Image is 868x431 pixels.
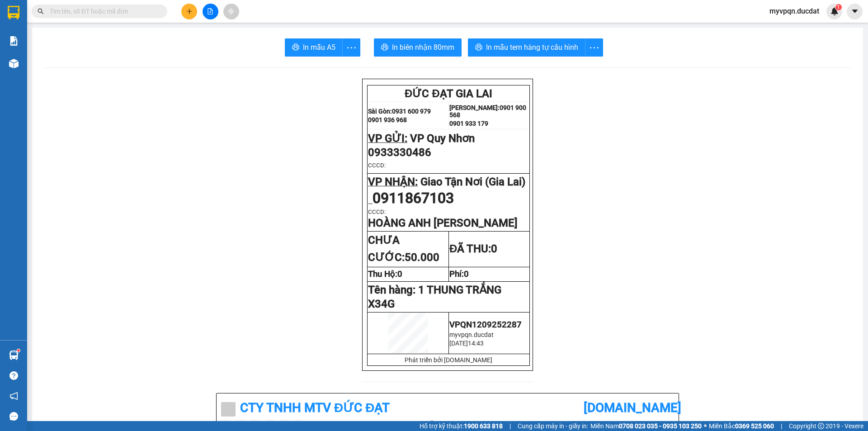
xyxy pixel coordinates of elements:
span: printer [475,43,482,52]
strong: 0901 900 568 [449,104,526,118]
strong: 0708 023 035 - 0935 103 250 [619,422,702,430]
span: VPQN1209252287 [449,320,522,330]
span: ĐỨC ĐẠT GIA LAI [405,87,492,100]
span: In mẫu tem hàng tự cấu hình [486,42,578,53]
img: warehouse-icon [9,350,19,360]
span: message [9,412,18,421]
strong: Phí: [449,269,469,279]
strong: 0901 933 179 [449,120,488,127]
span: caret-down [851,7,859,15]
button: plus [181,4,197,19]
strong: 0369 525 060 [735,422,774,430]
span: 0 [464,269,469,279]
strong: ĐÃ THU: [449,242,497,255]
button: printerIn biên nhận 80mm [374,38,462,57]
button: printerIn mẫu tem hàng tự cấu hình [468,38,585,57]
img: solution-icon [9,36,19,46]
img: warehouse-icon [9,59,19,68]
span: search [38,8,44,14]
span: copyright [818,423,824,429]
span: 1 [837,4,840,10]
span: 50.000 [405,251,439,264]
span: VP NHẬN: [368,175,418,188]
span: 0911867103 [373,189,454,207]
span: Tên hàng: [368,284,501,296]
button: file-add [203,4,218,19]
img: icon-new-feature [830,7,839,15]
span: question-circle [9,371,18,380]
strong: [PERSON_NAME]: [449,104,500,111]
span: notification [9,392,18,400]
span: myvpqn.ducdat [762,5,826,17]
span: Miền Bắc [709,421,774,431]
span: Miền Nam [590,421,702,431]
span: | [509,421,511,431]
span: printer [292,43,299,52]
span: In biên nhận 80mm [392,42,454,53]
span: HOÀNG ANH [PERSON_NAME] [368,217,518,229]
span: myvpqn.ducdat [449,331,494,338]
span: more [343,42,360,53]
input: Tìm tên, số ĐT hoặc mã đơn [50,6,156,16]
strong: Sài Gòn: [368,108,392,115]
td: Phát triển bởi [DOMAIN_NAME] [368,354,530,366]
strong: 0901 936 968 [368,116,407,123]
sup: 1 [835,4,842,10]
span: Hỗ trợ kỹ thuật: [420,421,503,431]
b: CTy TNHH MTV ĐỨC ĐẠT [240,400,390,415]
span: CCCD: [368,208,386,215]
span: VP GỬI: [368,132,407,145]
button: aim [223,4,239,19]
span: aim [228,8,234,14]
b: [DOMAIN_NAME] [584,400,681,415]
span: 0 [491,242,497,255]
span: plus [186,8,193,14]
span: X34G [368,298,395,310]
span: 1 THUNG TRẮNG [418,284,501,296]
img: logo-vxr [8,6,19,19]
span: In mẫu A5 [303,42,335,53]
strong: 0931 600 979 [392,108,431,115]
span: Cung cấp máy in - giấy in: [518,421,588,431]
button: caret-down [847,4,863,19]
span: 14:43 [468,340,484,347]
span: 0933330486 [368,146,431,159]
strong: Thu Hộ: [368,269,402,279]
span: file-add [207,8,213,14]
span: VP Quy Nhơn [410,132,475,145]
span: | [781,421,782,431]
strong: 1900 633 818 [464,422,503,430]
span: ⚪️ [704,424,707,428]
span: 0 [397,269,402,279]
span: more [585,42,603,53]
span: Giao Tận Nơi (Gia Lai) [420,175,525,188]
button: printerIn mẫu A5 [285,38,343,57]
sup: 1 [17,349,20,352]
strong: CHƯA CƯỚC: [368,234,439,264]
span: CCCD: [368,162,386,169]
button: more [342,38,360,57]
button: more [585,38,603,57]
span: [DATE] [449,340,468,347]
span: printer [381,43,388,52]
